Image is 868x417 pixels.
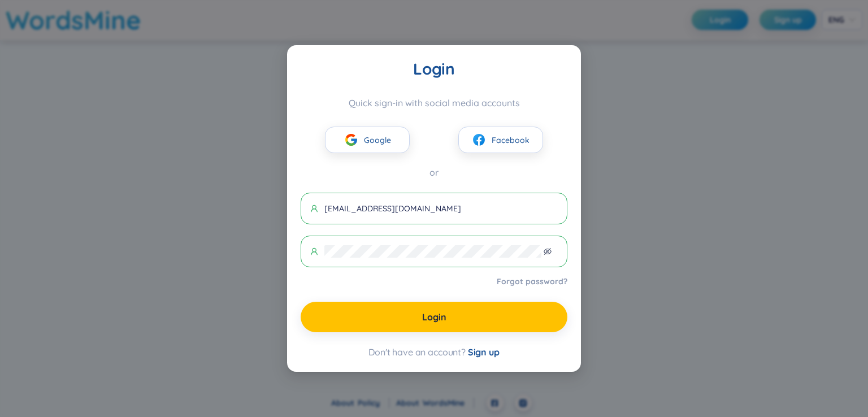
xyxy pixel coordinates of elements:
[544,247,552,255] span: eye-invisible
[458,127,543,153] button: facebookFacebook
[468,346,500,358] span: Sign up
[301,302,567,332] button: Login
[301,346,567,358] div: Don't have an account?
[310,205,318,212] span: user
[301,97,567,108] div: Quick sign-in with social media accounts
[492,134,530,146] span: Facebook
[422,311,446,323] span: Login
[364,134,391,146] span: Google
[325,127,410,153] button: googleGoogle
[472,133,486,147] img: facebook
[310,247,318,255] span: user
[497,276,567,287] a: Forgot password?
[301,166,567,180] div: or
[344,133,358,147] img: google
[324,202,558,215] input: Username or Email
[301,59,567,79] div: Login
